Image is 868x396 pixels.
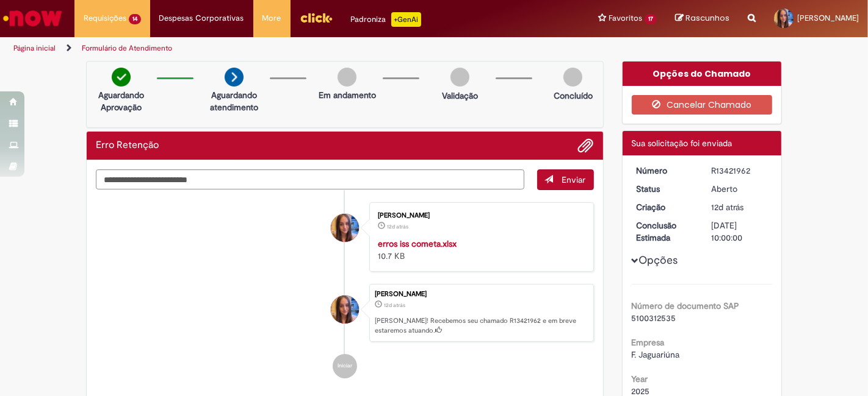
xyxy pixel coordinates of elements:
[204,89,264,113] p: Aguardando atendimento
[378,238,581,262] div: 10.7 KB
[442,90,478,102] p: Validação
[384,302,405,309] time: 15/08/2025 17:48:54
[711,202,743,213] time: 15/08/2025 17:48:54
[300,9,333,27] img: click_logo_yellow_360x200.png
[578,138,594,154] button: Adicionar anexos
[375,291,587,298] div: [PERSON_NAME]
[685,12,729,24] span: Rascunhos
[225,68,244,87] img: arrow-next.png
[632,337,665,348] b: Empresa
[632,300,740,311] b: Número de documento SAP
[129,14,141,24] span: 14
[351,12,421,27] div: Padroniza
[711,164,768,177] div: R13421962
[627,219,703,244] dt: Conclusão Estimada
[319,89,376,101] p: Em andamento
[562,174,586,185] span: Enviar
[711,219,768,244] div: [DATE] 10:00:00
[92,89,151,113] p: Aguardando Aprovação
[387,223,408,230] time: 15/08/2025 17:48:17
[632,349,680,360] span: F. Jaguariúna
[627,201,703,213] dt: Criação
[378,212,581,219] div: [PERSON_NAME]
[797,13,859,23] span: [PERSON_NAME]
[112,68,131,87] img: check-circle-green.png
[387,223,408,230] span: 12d atrás
[711,183,768,195] div: Aberto
[82,43,172,53] a: Formulário de Atendimento
[632,313,676,324] span: 5100312535
[627,164,703,177] dt: Número
[391,12,421,27] p: +GenAi
[331,295,359,324] div: Caroline Vieira D Agustinho
[159,12,244,24] span: Despesas Corporativas
[450,68,469,87] img: img-circle-grey.png
[13,43,56,53] a: Página inicial
[96,140,159,151] h2: Erro Retenção Histórico de tíquete
[675,13,729,24] a: Rascunhos
[96,190,594,391] ul: Histórico de tíquete
[711,201,768,213] div: 15/08/2025 17:48:54
[9,37,570,60] ul: Trilhas de página
[262,12,281,24] span: More
[627,183,703,195] dt: Status
[563,68,582,87] img: img-circle-grey.png
[96,284,594,342] li: Caroline Vieira D Agustinho
[645,14,657,24] span: 17
[537,169,594,190] button: Enviar
[378,238,457,249] a: erros iss cometa.xlsx
[384,302,405,309] span: 12d atrás
[623,62,782,86] div: Opções do Chamado
[632,373,648,384] b: Year
[84,12,126,24] span: Requisições
[609,12,642,24] span: Favoritos
[632,95,773,115] button: Cancelar Chamado
[711,202,743,213] span: 12d atrás
[632,138,732,149] span: Sua solicitação foi enviada
[375,316,587,335] p: [PERSON_NAME]! Recebemos seu chamado R13421962 e em breve estaremos atuando.
[1,6,64,30] img: ServiceNow
[331,214,359,242] div: Caroline Vieira D Agustinho
[96,169,524,189] textarea: Digite sua mensagem aqui...
[554,90,593,102] p: Concluído
[338,68,356,87] img: img-circle-grey.png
